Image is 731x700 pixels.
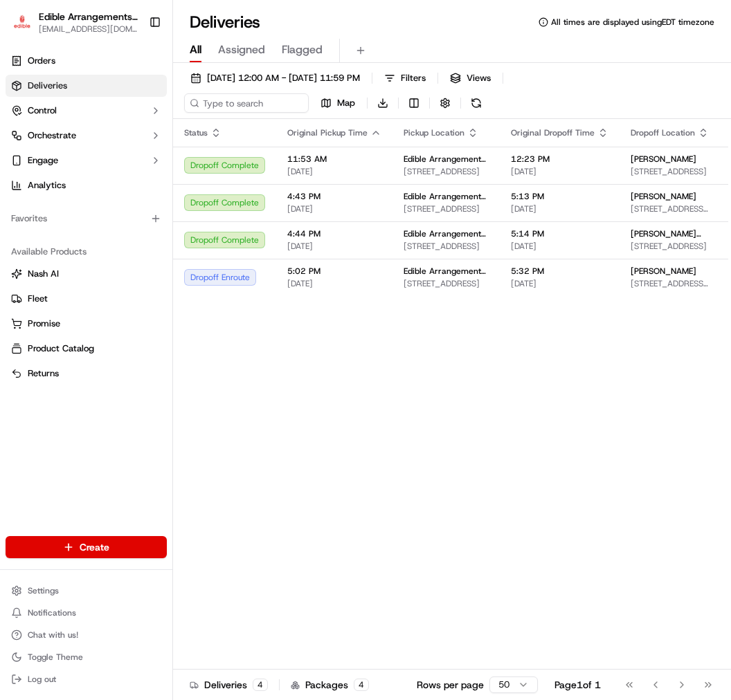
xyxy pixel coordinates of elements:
[337,97,355,109] span: Map
[631,278,709,289] span: [STREET_ADDRESS][PERSON_NAME]
[28,129,76,142] span: Orchestrate
[11,12,33,33] img: Edible Arrangements - Savannah, GA
[190,11,260,33] h1: Deliveries
[6,263,167,285] button: Nash AI
[28,607,76,618] span: Notifications
[11,367,161,380] a: Returns
[404,127,464,138] span: Pickup Location
[28,179,66,192] span: Analytics
[253,679,268,691] div: 4
[554,678,601,692] div: Page 1 of 1
[511,266,608,277] span: 5:32 PM
[6,100,167,122] button: Control
[6,581,167,600] button: Settings
[28,80,67,92] span: Deliveries
[6,625,167,645] button: Chat with us!
[631,154,696,165] span: [PERSON_NAME]
[404,278,489,289] span: [STREET_ADDRESS]
[6,288,167,310] button: Fleet
[287,278,381,289] span: [DATE]
[287,166,381,177] span: [DATE]
[631,191,696,202] span: [PERSON_NAME]
[28,268,59,280] span: Nash AI
[354,679,369,691] div: 4
[6,241,167,263] div: Available Products
[417,678,484,692] p: Rows per page
[631,266,696,277] span: [PERSON_NAME]
[6,362,167,385] button: Returns
[39,24,138,35] button: [EMAIL_ADDRESS][DOMAIN_NAME]
[631,228,709,239] span: [PERSON_NAME] [PERSON_NAME]
[314,93,361,113] button: Map
[404,203,489,214] span: [STREET_ADDRESS]
[631,166,709,177] span: [STREET_ADDRESS]
[184,127,208,138] span: Status
[6,174,167,196] a: Analytics
[11,268,161,280] a: Nash AI
[28,317,60,330] span: Promise
[444,68,497,88] button: Views
[511,191,608,202] span: 5:13 PM
[287,266,381,277] span: 5:02 PM
[190,678,268,692] div: Deliveries
[184,68,366,88] button: [DATE] 12:00 AM - [DATE] 11:59 PM
[184,93,309,113] input: Type to search
[28,154,58,167] span: Engage
[282,42,323,58] span: Flagged
[6,536,167,558] button: Create
[511,228,608,239] span: 5:14 PM
[6,6,143,39] button: Edible Arrangements - Savannah, GAEdible Arrangements - [GEOGRAPHIC_DATA], [GEOGRAPHIC_DATA][EMAI...
[401,72,426,84] span: Filters
[631,241,709,252] span: [STREET_ADDRESS]
[11,317,161,330] a: Promise
[28,585,59,596] span: Settings
[11,342,161,355] a: Product Catalog
[6,338,167,360] button: Product Catalog
[28,652,83,663] span: Toggle Theme
[28,342,94,355] span: Product Catalog
[6,670,167,689] button: Log out
[6,603,167,623] button: Notifications
[404,266,489,277] span: Edible Arrangements - [GEOGRAPHIC_DATA], [GEOGRAPHIC_DATA]
[404,191,489,202] span: Edible Arrangements - [GEOGRAPHIC_DATA], [GEOGRAPHIC_DATA]
[631,127,695,138] span: Dropoff Location
[291,678,369,692] div: Packages
[287,154,381,165] span: 11:53 AM
[28,293,48,305] span: Fleet
[287,191,381,202] span: 4:43 PM
[511,166,608,177] span: [DATE]
[28,367,59,380] span: Returns
[511,154,608,165] span: 12:23 PM
[190,42,201,58] span: All
[511,241,608,252] span: [DATE]
[28,629,78,641] span: Chat with us!
[6,208,167,230] div: Favorites
[6,125,167,147] button: Orchestrate
[631,203,709,214] span: [STREET_ADDRESS][PERSON_NAME]
[6,313,167,335] button: Promise
[207,72,360,84] span: [DATE] 12:00 AM - [DATE] 11:59 PM
[28,104,57,117] span: Control
[404,154,489,165] span: Edible Arrangements - [GEOGRAPHIC_DATA], [GEOGRAPHIC_DATA]
[378,68,432,88] button: Filters
[218,42,265,58] span: Assigned
[467,93,486,113] button: Refresh
[404,241,489,252] span: [STREET_ADDRESS]
[287,127,368,138] span: Original Pickup Time
[28,674,56,685] span: Log out
[287,241,381,252] span: [DATE]
[28,55,55,67] span: Orders
[39,10,138,24] button: Edible Arrangements - [GEOGRAPHIC_DATA], [GEOGRAPHIC_DATA]
[467,72,491,84] span: Views
[511,278,608,289] span: [DATE]
[511,203,608,214] span: [DATE]
[6,647,167,667] button: Toggle Theme
[404,166,489,177] span: [STREET_ADDRESS]
[6,75,167,97] a: Deliveries
[6,50,167,72] a: Orders
[551,17,714,28] span: All times are displayed using EDT timezone
[80,540,109,554] span: Create
[287,228,381,239] span: 4:44 PM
